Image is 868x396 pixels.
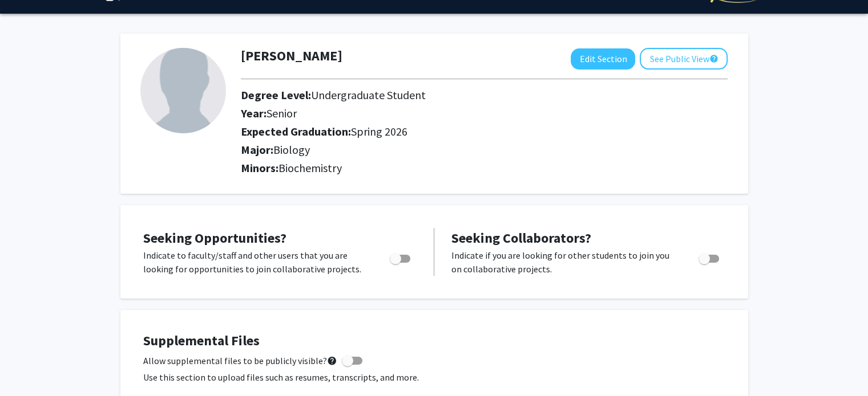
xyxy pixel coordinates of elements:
[311,88,426,102] span: Undergraduate Student
[241,161,728,175] h2: Minors:
[9,345,49,387] iframe: Chat
[694,248,725,266] div: Toggle
[451,229,591,247] span: Seeking Collaborators?
[140,48,226,133] img: Profile Picture
[571,48,635,70] button: Edit Section
[241,107,683,120] h2: Year:
[709,52,718,66] mat-icon: help
[241,88,683,102] h2: Degree Level:
[267,106,297,120] span: Senior
[143,354,337,368] span: Allow supplemental files to be publicly visible?
[143,370,725,384] p: Use this section to upload files such as resumes, transcripts, and more.
[351,124,407,138] span: Spring 2026
[143,229,286,247] span: Seeking Opportunities?
[327,354,337,368] mat-icon: help
[143,333,725,349] h4: Supplemental Files
[278,161,342,175] span: Biochemistry
[241,125,683,138] h2: Expected Graduation:
[385,248,417,266] div: Toggle
[143,248,368,276] p: Indicate to faculty/staff and other users that you are looking for opportunities to join collabor...
[241,143,728,157] h2: Major:
[640,48,728,70] button: See Public View
[241,48,342,64] h1: [PERSON_NAME]
[273,142,310,157] span: Biology
[451,248,677,276] p: Indicate if you are looking for other students to join you on collaborative projects.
